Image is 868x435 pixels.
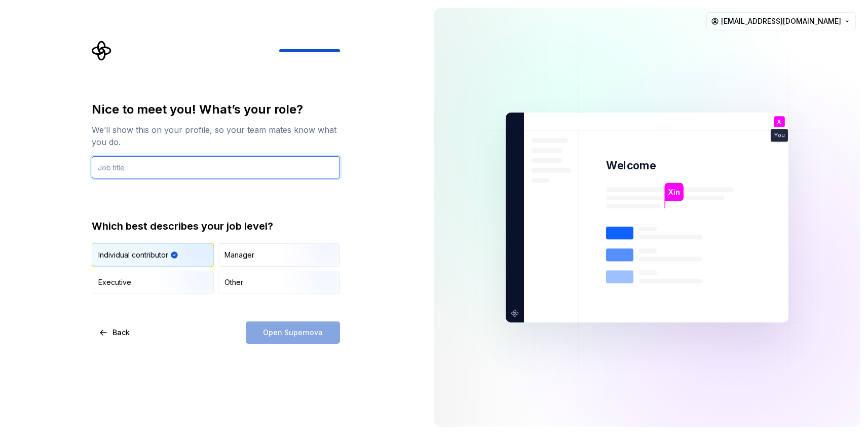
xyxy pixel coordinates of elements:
[98,277,131,287] div: Executive
[224,277,243,287] div: Other
[92,321,138,344] button: Back
[224,250,254,260] div: Manager
[668,187,680,198] p: Xin
[92,219,340,233] div: Which best describes your job level?
[98,250,168,260] div: Individual contributor
[721,16,841,26] span: [EMAIL_ADDRESS][DOMAIN_NAME]
[92,124,340,148] div: We’ll show this on your profile, so your team mates know what you do.
[706,12,856,30] button: [EMAIL_ADDRESS][DOMAIN_NAME]
[92,41,112,61] svg: Supernova Logo
[774,133,784,138] p: You
[92,101,340,118] div: Nice to meet you! What’s your role?
[606,158,656,173] p: Welcome
[92,156,340,178] input: Job title
[777,119,781,125] p: X
[112,328,130,338] span: Back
